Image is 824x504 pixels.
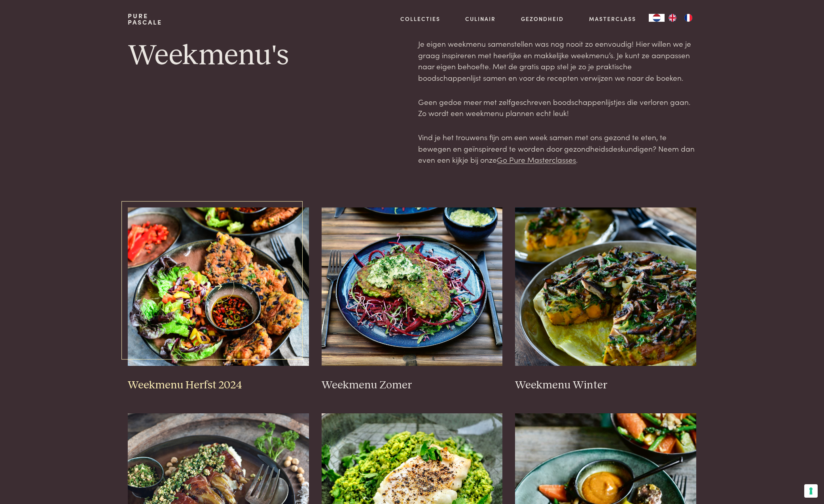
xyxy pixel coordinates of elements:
a: EN [665,14,680,22]
a: Go Pure Masterclasses [497,154,576,165]
a: Collecties [400,15,440,23]
img: Weekmenu Zomer [322,207,503,366]
p: Geen gedoe meer met zelfgeschreven boodschappenlijstjes die verloren gaan. Zo wordt een weekmenu ... [418,96,696,119]
h3: Weekmenu Herfst 2024 [128,378,309,392]
p: Je eigen weekmenu samenstellen was nog nooit zo eenvoudig! Hier willen we je graag inspireren met... [418,38,696,84]
div: Language [649,14,665,22]
a: Weekmenu Herfst 2024 Weekmenu Herfst 2024 [128,207,309,392]
h1: Weekmenu's [128,38,405,74]
a: Culinair [465,15,496,23]
a: NL [649,14,665,22]
a: Gezondheid [521,15,564,23]
ul: Language list [665,14,696,22]
aside: Language selected: Nederlands [649,14,696,22]
h3: Weekmenu Winter [515,378,696,392]
a: Weekmenu Winter Weekmenu Winter [515,207,696,392]
button: Uw voorkeuren voor toestemming voor trackingtechnologieën [804,484,818,498]
a: Weekmenu Zomer Weekmenu Zomer [322,207,503,392]
img: Weekmenu Herfst 2024 [128,207,309,366]
a: PurePascale [128,13,162,25]
img: Weekmenu Winter [515,207,696,366]
p: Vind je het trouwens fijn om een week samen met ons gezond te eten, te bewegen en geïnspireerd te... [418,131,696,165]
a: Masterclass [589,15,636,23]
a: FR [680,14,696,22]
h3: Weekmenu Zomer [322,378,503,392]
